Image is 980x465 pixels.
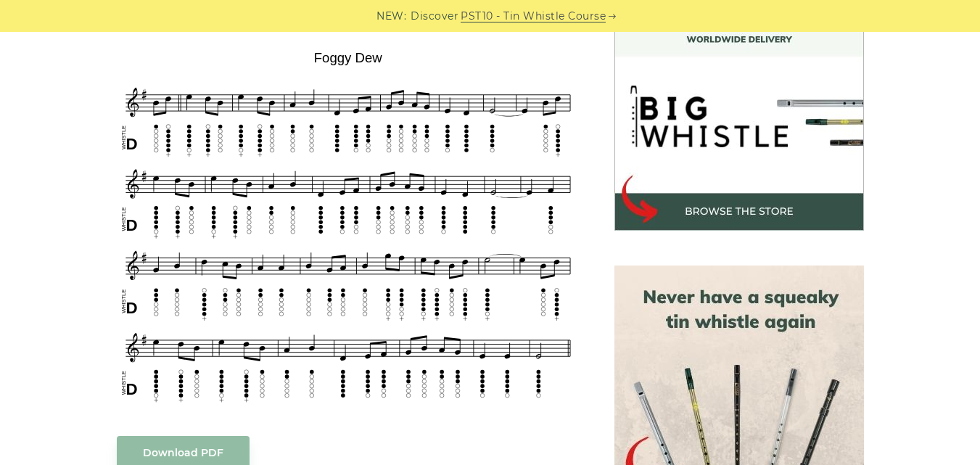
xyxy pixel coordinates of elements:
[117,45,580,406] img: Foggy Dew Tin Whistle Tab & Sheet Music
[411,8,458,25] span: Discover
[376,8,406,25] span: NEW:
[461,8,606,25] a: PST10 - Tin Whistle Course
